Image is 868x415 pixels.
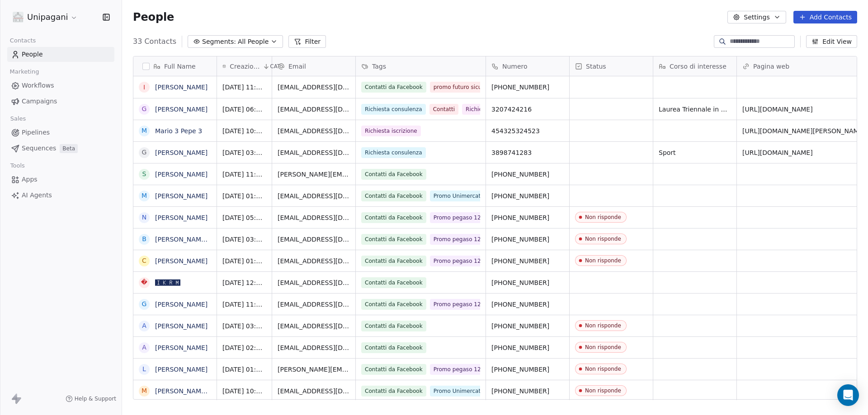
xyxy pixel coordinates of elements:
span: Promo pegaso 125€ [430,256,491,266]
span: Beta [60,144,78,153]
a: [PERSON_NAME] [155,171,208,178]
div: S [142,169,146,179]
span: Workflows [22,81,54,90]
a: Campaigns [7,94,114,109]
span: [DATE] 03:16 PM [222,235,266,244]
div: G [142,299,147,309]
span: [EMAIL_ADDRESS][DOMAIN_NAME] [278,126,350,135]
span: Campaigns [22,97,57,106]
a: [PERSON_NAME] [155,366,208,373]
div: C [142,256,146,266]
span: [DATE] 12:16 PM [222,278,266,287]
span: 454325324523 [491,126,564,135]
span: 3898741283 [491,148,564,157]
span: Promo pegaso 125€ [430,364,491,375]
span: Contatti [429,104,458,115]
span: Contatti da Facebook [361,321,426,331]
span: [DATE] 01:31 AM [222,191,266,201]
span: Sport [659,148,731,157]
a: Mario 3 Pepe 3 [155,127,202,135]
span: Status [586,62,606,71]
span: Contatti da Facebook [361,82,426,93]
a: Help & Support [66,395,116,402]
a: Workflows [7,78,114,93]
span: Sequences [22,144,56,153]
span: Marketing [6,65,43,79]
span: [PERSON_NAME][EMAIL_ADDRESS][DOMAIN_NAME] [278,365,350,374]
span: Creazione contatto [230,62,261,71]
span: AI Agents [22,191,52,200]
span: [EMAIL_ADDRESS][DOMAIN_NAME] [278,343,350,352]
span: Contatti da Facebook [361,364,426,375]
span: [DATE] 02:16 AM [222,343,266,352]
span: People [22,50,43,59]
a: [PERSON_NAME] Lo [155,236,217,243]
span: [EMAIL_ADDRESS][DOMAIN_NAME] [278,235,350,244]
div: L [142,364,146,374]
div: Non risponde [585,214,621,220]
span: [DATE] 01:03 PM [222,256,266,266]
span: [PHONE_NUMBER] [491,278,564,287]
span: Contatti da Facebook [361,277,426,288]
span: Segments: [202,37,236,47]
div: Non risponde [585,322,621,329]
span: [DATE] 11:39 AM [222,300,266,309]
span: 33 Contacts [133,36,176,47]
span: Pagina web [753,62,789,71]
span: Promo Unimercatorum 125€ [430,386,514,396]
a: [PERSON_NAME] [155,322,208,330]
span: Promo Unimercatorum 125€ [430,191,514,201]
span: [EMAIL_ADDRESS][DOMAIN_NAME] [278,191,350,201]
span: [EMAIL_ADDRESS][DOMAIN_NAME] [278,148,350,157]
span: [PERSON_NAME][EMAIL_ADDRESS][PERSON_NAME][DOMAIN_NAME] [278,170,350,179]
span: All People [238,37,269,47]
div: Open Intercom Messenger [837,384,859,406]
a: 🅸🅺🆁🅼 [155,279,180,286]
span: Contatti da Facebook [361,212,426,223]
span: [PHONE_NUMBER] [491,213,564,222]
span: Contatti da Facebook [361,191,426,201]
span: Promo pegaso 125€ [430,299,491,310]
span: People [133,10,174,24]
div: M [142,191,147,201]
button: Add Contacts [793,11,857,23]
div: G [142,148,147,157]
a: [PERSON_NAME] [155,214,208,221]
span: Pipelines [22,128,50,137]
div: grid [133,76,217,400]
div: Full Name [133,56,217,76]
span: [DATE] 11:16 AM [222,170,266,179]
span: [PHONE_NUMBER] [491,256,564,266]
span: Full Name [164,62,196,71]
span: [EMAIL_ADDRESS][DOMAIN_NAME] [278,256,350,266]
a: [PERSON_NAME] Fall [155,387,220,395]
span: [EMAIL_ADDRESS][DOMAIN_NAME] [278,387,350,396]
div: Non risponde [585,236,621,242]
span: Contacts [6,34,40,47]
span: [DATE] 01:16 AM [222,365,266,374]
span: Numero [502,62,528,71]
div: Non risponde [585,387,621,394]
span: Promo pegaso 125€ [430,234,491,245]
div: Numero [486,56,569,76]
a: [PERSON_NAME] [155,301,208,308]
button: Filter [288,35,326,48]
span: [PHONE_NUMBER] [491,343,564,352]
span: Richiesta consulenza [361,147,426,158]
span: Tools [6,159,28,173]
div: Creazione contattoCAT [217,56,272,76]
div: A [142,343,146,352]
img: logo%20unipagani.png [13,12,24,23]
span: [DATE] 06:07 PM [222,105,266,114]
div: N [142,213,146,222]
span: Contatti da Facebook [361,342,426,353]
span: Contatti da Facebook [361,256,426,266]
div: I [143,83,145,92]
span: [DATE] 03:16 PM [222,322,266,331]
span: [EMAIL_ADDRESS][DOMAIN_NAME] [278,322,350,331]
a: [PERSON_NAME] [155,149,208,156]
span: [PHONE_NUMBER] [491,387,564,396]
div: g [142,104,147,114]
span: Laurea Triennale in Economia Aziendale (L-18) [659,105,731,114]
span: Email [288,62,306,71]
